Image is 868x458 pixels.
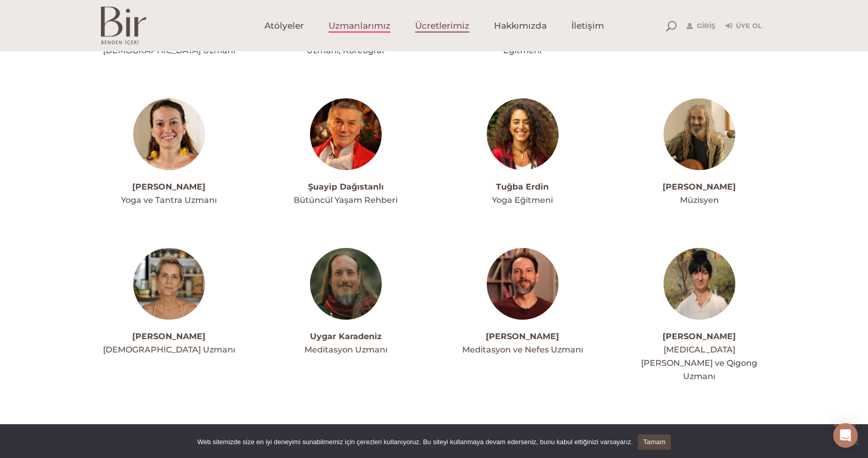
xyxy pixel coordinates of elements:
[638,434,671,450] a: Tamam
[328,20,390,32] span: Uzmanlarımız
[133,98,205,170] img: sinembeykurtprofil-300x300.jpg
[310,98,382,170] img: Suayip_Dagistanli_002-300x300.jpg
[833,423,858,448] div: Open Intercom Messenger
[680,195,719,205] span: Müzisyen
[664,98,735,170] img: tuncay-300x300.jpg
[494,20,547,32] span: Hakkımızda
[687,20,715,32] a: Giriş
[487,248,559,320] img: Vardha_Rainer_005_copy-300x300.jpg
[132,182,205,192] a: [PERSON_NAME]
[197,437,633,447] span: Web sitemizde size en iyi deneyimi sunabilmemiz için çerezleri kullanıyoruz. Bu siteyi kullanmaya...
[486,331,559,341] a: [PERSON_NAME]
[663,331,736,341] a: [PERSON_NAME]
[308,182,384,192] a: Şuayip Dağıstanlı
[496,182,549,192] a: Tuğba Erdin
[415,20,469,32] span: Ücretlerimiz
[462,345,583,355] span: Meditasyon ve Nefes Uzmanı
[664,248,735,320] img: zeynep_barut-300x300.png
[571,20,604,32] span: İletişim
[133,248,205,320] img: Ulli_Allmendinger_004_copy-300x300.jpg
[663,182,736,192] a: [PERSON_NAME]
[726,20,762,32] a: Üye Ol
[310,331,382,341] a: Uygar Karadeniz
[264,20,304,32] span: Atölyeler
[304,345,387,355] span: Meditasyon Uzmanı
[132,331,205,341] a: [PERSON_NAME]
[492,195,553,205] span: Yoga Eğitmeni
[103,345,235,355] span: [DEMOGRAPHIC_DATA] Uzmanı
[641,345,757,381] span: [MEDICAL_DATA][PERSON_NAME] ve Qigong Uzmanı
[310,248,382,320] img: uygarprofil-300x300.jpg
[294,195,398,205] span: Bütüncül Yaşam Rehberi
[487,98,559,170] img: tugbaprofil-300x300.jpg
[121,195,217,205] span: Yoga ve Tantra Uzmanı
